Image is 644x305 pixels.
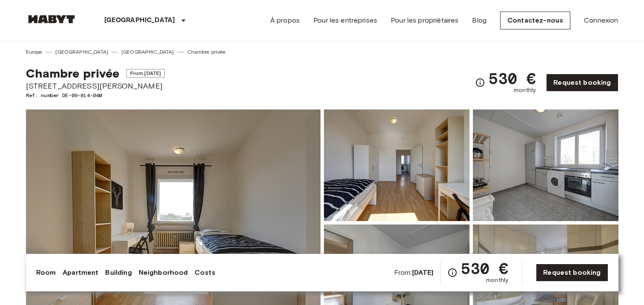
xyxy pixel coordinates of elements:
a: [GEOGRAPHIC_DATA] [121,48,174,56]
span: monthly [486,276,508,285]
p: [GEOGRAPHIC_DATA] [104,15,175,26]
span: From [DATE] [126,69,165,78]
a: Europe [26,48,43,56]
a: Request booking [536,264,608,282]
span: monthly [514,86,536,95]
a: Request booking [546,74,618,92]
a: Room [36,268,56,278]
span: [STREET_ADDRESS][PERSON_NAME] [26,81,165,92]
span: From: [394,268,434,277]
a: Costs [195,268,215,278]
a: Building [105,268,132,278]
a: Apartment [63,268,98,278]
svg: Check cost overview for full price breakdown. Please note that discounts apply to new joiners onl... [447,268,458,278]
a: Connexion [584,15,618,26]
a: Chambre privée [187,48,226,56]
a: [GEOGRAPHIC_DATA] [55,48,108,56]
a: Pour les entreprises [313,15,377,26]
a: Blog [472,15,487,26]
a: À propos [270,15,300,26]
img: Picture of unit DE-09-014-04M [324,109,469,221]
span: 530 € [489,71,536,86]
svg: Check cost overview for full price breakdown. Please note that discounts apply to new joiners onl... [475,78,485,88]
span: Ref. number DE-09-014-04M [26,92,165,99]
span: 530 € [461,261,508,276]
a: Pour les propriétaires [391,15,458,26]
img: Picture of unit DE-09-014-04M [473,109,618,221]
a: Contactez-nous [500,12,570,29]
img: Habyt [26,15,77,23]
a: Neighborhood [139,268,188,278]
span: Chambre privée [26,66,120,81]
b: [DATE] [412,268,434,276]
